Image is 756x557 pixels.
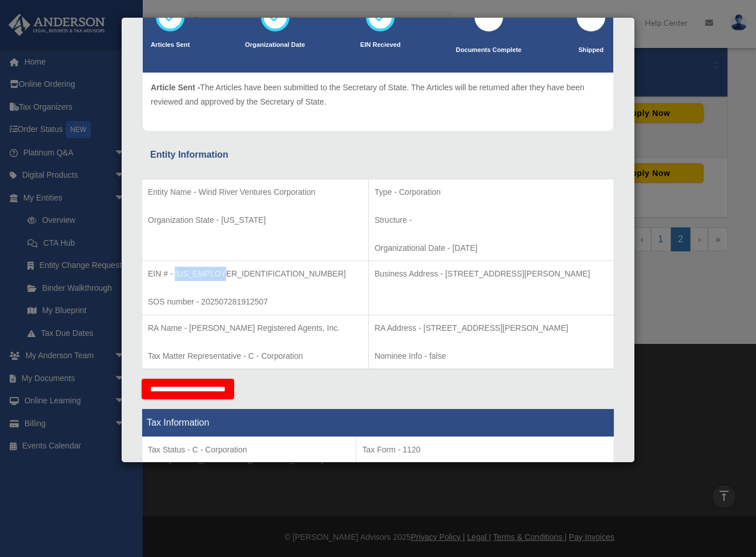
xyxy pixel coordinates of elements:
p: Tax Matter Representative - C - Corporation [148,349,363,363]
p: Entity Name - Wind River Ventures Corporation [148,185,363,199]
p: Documents Complete [456,45,521,56]
p: SOS number - 202507281912507 [148,295,363,309]
p: Shipped [577,45,605,56]
p: Tax Status - C - Corporation [148,443,350,457]
p: RA Address - [STREET_ADDRESS][PERSON_NAME] [375,321,608,335]
p: Business Address - [STREET_ADDRESS][PERSON_NAME] [375,267,608,281]
p: Organization State - [US_STATE] [148,213,363,227]
p: EIN Recieved [360,39,401,51]
p: The Articles have been submitted to the Secretary of State. The Articles will be returned after t... [151,81,605,109]
p: Articles Sent [151,39,190,51]
p: Nominee Info - false [375,349,608,363]
td: Tax Period Type - Fiscal [142,437,356,522]
p: RA Name - [PERSON_NAME] Registered Agents, Inc. [148,321,363,335]
p: Structure - [375,213,608,227]
th: Tax Information [142,409,614,437]
span: Article Sent - [151,83,200,92]
p: Type - Corporation [375,185,608,199]
p: Organizational Date - [DATE] [375,241,608,255]
p: Tax Form - 1120 [362,443,608,457]
p: EIN # - [US_EMPLOYER_IDENTIFICATION_NUMBER] [148,267,363,281]
div: Entity Information [150,147,606,163]
p: Organizational Date [245,39,305,51]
